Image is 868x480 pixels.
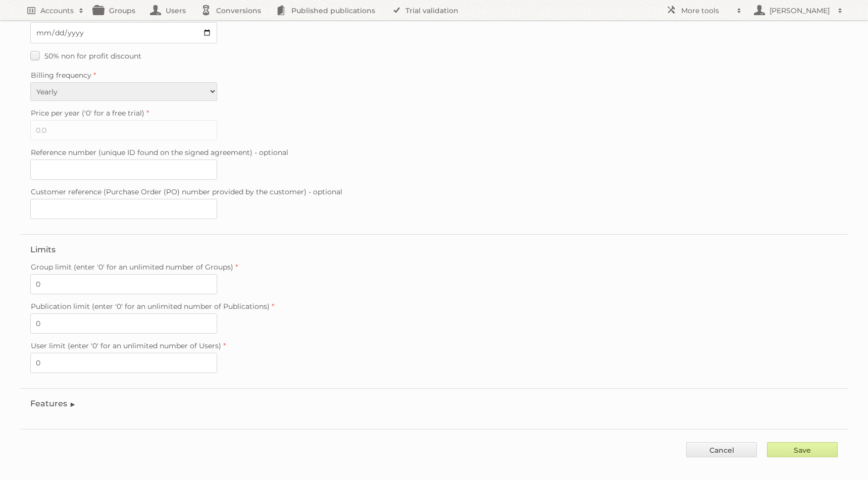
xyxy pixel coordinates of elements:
[31,187,342,196] span: Customer reference (Purchase Order (PO) number provided by the customer) - optional
[31,109,144,118] span: Price per year ('0' for a free trial)
[767,442,838,457] input: Save
[44,51,141,61] span: 50% non for profit discount
[767,6,833,16] h2: [PERSON_NAME]
[31,71,91,80] span: Billing frequency
[30,245,56,254] legend: Limits
[31,148,288,157] span: Reference number (unique ID found on the signed agreement) - optional
[31,341,221,350] span: User limit (enter '0' for an unlimited number of Users)
[686,442,757,457] a: Cancel
[31,302,270,311] span: Publication limit (enter '0' for an unlimited number of Publications)
[40,6,74,16] h2: Accounts
[681,6,732,16] h2: More tools
[31,262,233,272] span: Group limit (enter '0' for an unlimited number of Groups)
[30,399,76,408] legend: Features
